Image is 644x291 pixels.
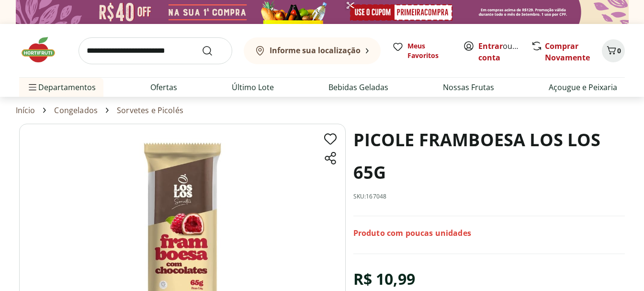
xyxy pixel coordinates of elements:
span: Meus Favoritos [407,41,452,60]
span: ou [478,40,521,63]
a: Criar conta [478,41,531,63]
a: Congelados [54,106,98,115]
a: Nossas Frutas [443,81,494,93]
h1: PICOLE FRAMBOESA LOS LOS 65G [353,124,625,189]
button: Submit Search [202,45,225,57]
img: Hortifruti [19,35,67,64]
a: Entrar [478,41,503,51]
button: Informe sua localização [244,37,381,64]
button: Menu [27,76,38,99]
a: Meus Favoritos [392,41,452,60]
p: Produto com poucas unidades [353,228,471,238]
a: Açougue e Peixaria [549,81,617,93]
p: SKU: 167048 [353,193,387,200]
a: Ofertas [150,81,177,93]
button: Carrinho [602,39,625,62]
b: Informe sua localização [270,45,361,56]
span: Departamentos [27,76,96,99]
span: 0 [617,46,621,55]
a: Último Lote [232,81,274,93]
a: Comprar Novamente [545,41,590,63]
a: Início [16,106,35,115]
a: Sorvetes e Picolés [117,106,183,115]
input: search [79,37,232,64]
a: Bebidas Geladas [328,81,388,93]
